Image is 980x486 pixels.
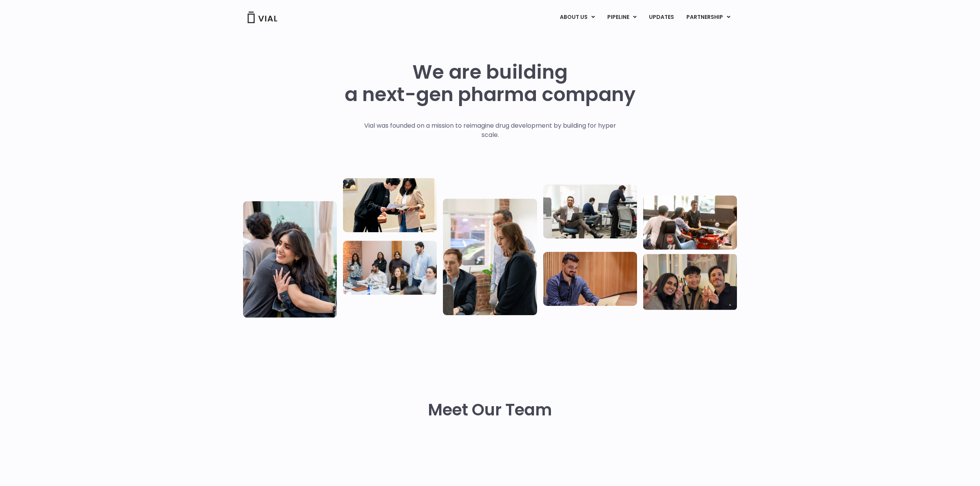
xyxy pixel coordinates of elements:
[243,201,337,317] img: Vial Life
[601,11,642,24] a: PIPELINEMenu Toggle
[643,254,737,310] img: Group of 3 people smiling holding up the peace sign
[345,61,635,106] h1: We are building a next-gen pharma company
[356,121,624,140] p: Vial was founded on a mission to reimagine drug development by building for hyper scale.
[643,196,737,250] img: Group of people playing whirlyball
[680,11,737,24] a: PARTNERSHIPMenu Toggle
[343,241,437,295] img: Eight people standing and sitting in an office
[554,11,601,24] a: ABOUT USMenu Toggle
[543,184,637,238] img: Three people working in an office
[247,12,278,23] img: Vial Logo
[343,178,437,232] img: Two people looking at a paper talking.
[443,199,537,315] img: Group of three people standing around a computer looking at the screen
[543,252,637,306] img: Man working at a computer
[428,401,552,419] h2: Meet Our Team
[643,11,680,24] a: UPDATES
